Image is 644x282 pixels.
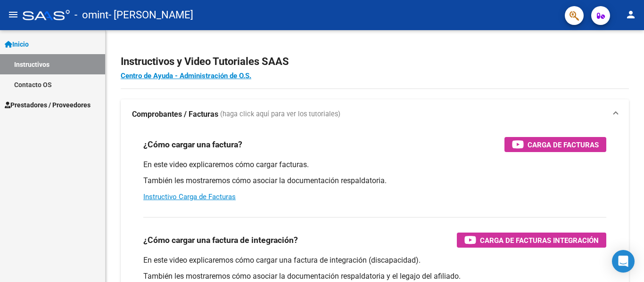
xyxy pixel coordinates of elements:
[220,109,340,120] span: (haga click aquí para ver los tutoriales)
[457,233,606,248] button: Carga de Facturas Integración
[132,109,218,120] strong: Comprobantes / Facturas
[143,160,606,170] p: En este video explicaremos cómo cargar facturas.
[121,99,629,129] mat-expansion-panel-header: Comprobantes / Facturas (haga click aquí para ver los tutoriales)
[143,234,298,247] h3: ¿Cómo cargar una factura de integración?
[5,100,91,110] span: Prestadores / Proveedores
[121,72,251,80] a: Centro de Ayuda - Administración de O.S.
[612,250,635,273] div: Open Intercom Messenger
[143,176,606,186] p: También les mostraremos cómo asociar la documentación respaldatoria.
[121,53,629,71] h2: Instructivos y Video Tutoriales SAAS
[8,9,19,20] mat-icon: menu
[504,137,606,152] button: Carga de Facturas
[5,39,29,49] span: Inicio
[143,255,606,266] p: En este video explicaremos cómo cargar una factura de integración (discapacidad).
[625,9,636,20] mat-icon: person
[108,5,193,25] span: - [PERSON_NAME]
[528,139,599,151] span: Carga de Facturas
[143,193,236,201] a: Instructivo Carga de Facturas
[143,138,242,151] h3: ¿Cómo cargar una factura?
[480,234,599,246] span: Carga de Facturas Integración
[74,5,108,25] span: - omint
[143,271,606,282] p: También les mostraremos cómo asociar la documentación respaldatoria y el legajo del afiliado.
